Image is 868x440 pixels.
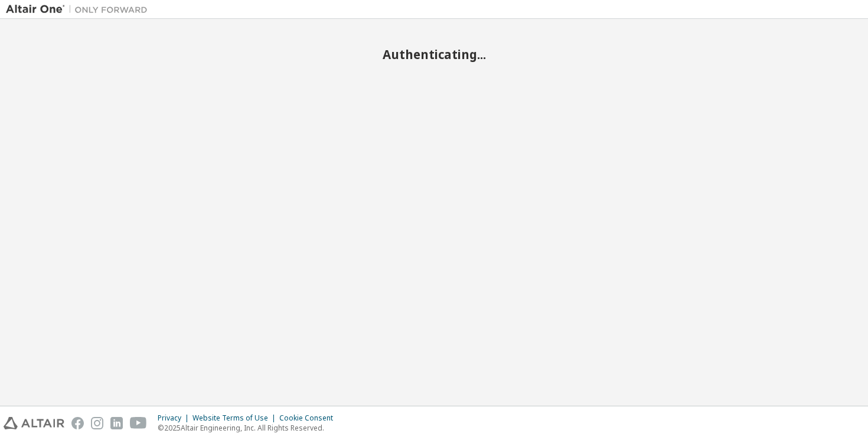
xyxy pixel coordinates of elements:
[110,417,123,429] img: linkedin.svg
[130,417,147,429] img: youtube.svg
[158,423,340,433] p: © 2025 Altair Engineering, Inc. All Rights Reserved.
[158,413,192,423] div: Privacy
[6,47,862,62] h2: Authenticating...
[192,413,279,423] div: Website Terms of Use
[279,413,340,423] div: Cookie Consent
[6,4,154,15] img: Altair One
[4,417,64,429] img: altair_logo.svg
[71,417,84,429] img: facebook.svg
[91,417,103,429] img: instagram.svg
